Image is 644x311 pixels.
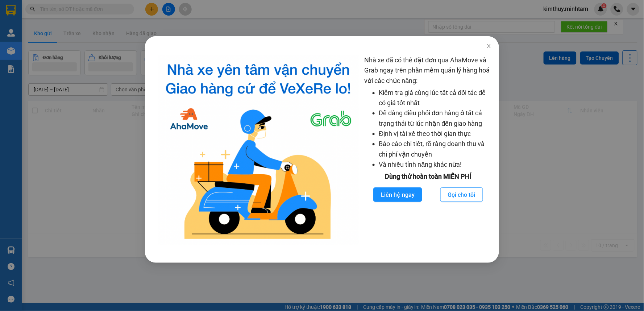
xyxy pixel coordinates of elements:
[379,139,492,159] li: Báo cáo chi tiết, rõ ràng doanh thu và chi phí vận chuyển
[373,187,422,202] button: Liên hệ ngay
[365,171,492,182] div: Dùng thử hoàn toàn MIỄN PHÍ
[486,43,492,49] span: close
[379,129,492,139] li: Định vị tài xế theo thời gian thực
[365,55,492,245] div: Nhà xe đã có thể đặt đơn qua AhaMove và Grab ngay trên phần mềm quản lý hàng hoá với các chức năng:
[379,159,492,170] li: Và nhiều tính năng khác nữa!
[448,190,475,199] span: Gọi cho tôi
[379,108,492,129] li: Dễ dàng điều phối đơn hàng ở tất cả trạng thái từ lúc nhận đến giao hàng
[379,88,492,108] li: Kiểm tra giá cùng lúc tất cả đối tác để có giá tốt nhất
[479,36,499,57] button: Close
[381,190,415,199] span: Liên hệ ngay
[440,187,483,202] button: Gọi cho tôi
[158,55,359,245] img: logo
